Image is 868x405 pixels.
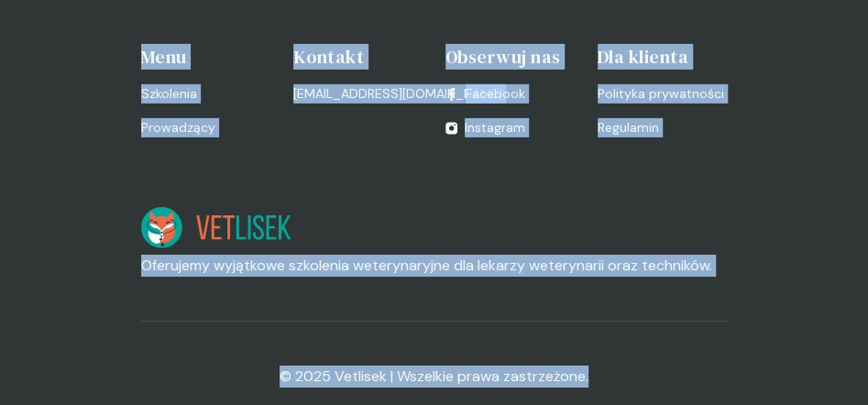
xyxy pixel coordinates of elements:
a: Polityka prywatności [598,84,728,104]
h4: Dla klienta [598,44,728,70]
h4: Menu [141,44,271,70]
a: Regulamin [598,118,728,137]
span: Polityka prywatności [598,84,724,104]
h4: Kontakt [293,44,423,70]
a: Szkolenia [141,84,271,104]
p: © 2025 Vetlisek | Wszelkie prawa zastrzeżone. [280,366,588,388]
a: Facebook [445,84,525,104]
span: Szkolenia [141,84,197,104]
a: [EMAIL_ADDRESS][DOMAIN_NAME] [293,84,502,104]
h4: Obserwuj nas [445,44,576,70]
p: Oferujemy wyjątkowe szkolenia weterynaryjne dla lekarzy weterynarii oraz techników. [141,255,728,277]
a: Prowadzący [141,118,271,137]
span: Prowadzący [141,118,215,137]
span: Regulamin [598,118,659,137]
a: Instagram [445,118,525,137]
